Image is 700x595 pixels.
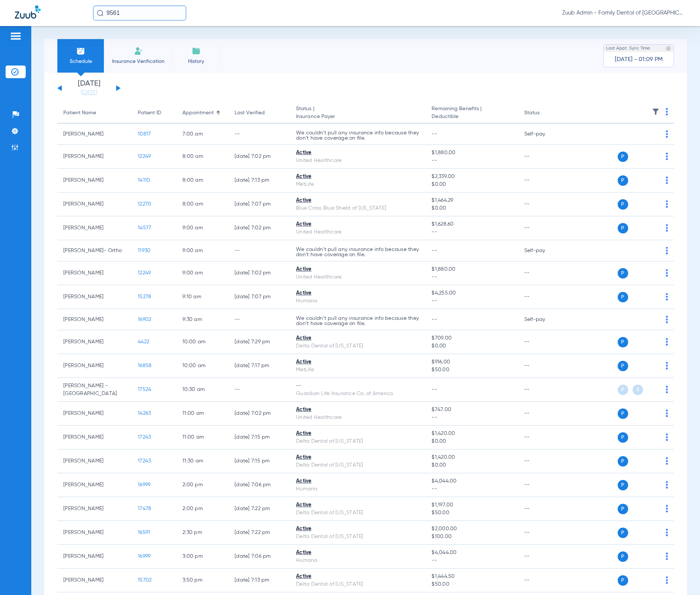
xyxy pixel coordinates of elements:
div: Active [296,149,420,157]
td: -- [518,473,569,497]
td: [DATE] 7:15 PM [229,449,290,473]
span: -- [432,414,512,421]
span: Schedule [63,58,98,65]
td: [PERSON_NAME] [57,545,132,569]
td: [PERSON_NAME] [57,473,132,497]
img: Search Icon [97,10,104,16]
span: 17243 [138,458,151,464]
div: Active [296,549,420,557]
td: [DATE] 7:06 PM [229,473,290,497]
span: $1,880.00 [432,265,512,273]
div: Active [296,358,420,366]
span: $1,464.29 [432,197,512,204]
td: -- [518,145,569,169]
div: Active [296,430,420,437]
div: Blue Cross Blue Shield of [US_STATE] [296,204,420,212]
img: group-dot-blue.svg [666,293,668,300]
th: Remaining Benefits | [426,103,518,124]
div: United Healthcare [296,414,420,421]
div: Delta Dental of [US_STATE] [296,533,420,541]
td: [PERSON_NAME] [57,569,132,592]
td: -- [518,402,569,426]
span: 4422 [138,339,149,344]
div: Patient ID [138,109,161,117]
img: group-dot-blue.svg [666,176,668,184]
span: $709.00 [432,334,512,342]
img: group-dot-blue.svg [666,224,668,232]
td: [DATE] 7:07 PM [229,192,290,216]
span: 16999 [138,482,150,487]
div: Humana [296,297,420,305]
img: group-dot-blue.svg [666,200,668,208]
div: Active [296,477,420,485]
span: 14110 [138,178,150,183]
span: 16858 [138,363,152,368]
div: Active [296,289,420,297]
div: Delta Dental of [US_STATE] [296,461,420,469]
td: [PERSON_NAME] - [GEOGRAPHIC_DATA] [57,378,132,402]
td: 2:30 PM [176,521,229,545]
div: Active [296,501,420,509]
span: $1,628.60 [432,220,512,228]
td: [PERSON_NAME] [57,145,132,169]
span: 15702 [138,577,152,583]
td: 10:00 AM [176,330,229,354]
span: $0.00 [432,342,512,350]
td: [PERSON_NAME] [57,124,132,145]
td: [DATE] 7:02 PM [229,261,290,285]
td: -- [518,545,569,569]
span: P [618,337,628,347]
span: [DATE] - 01:09 PM [615,56,663,63]
li: [DATE] [67,80,111,96]
span: -- [432,228,512,236]
img: group-dot-blue.svg [666,386,668,393]
span: P [618,480,628,490]
td: [DATE] 7:29 PM [229,330,290,354]
span: 12249 [138,270,151,276]
td: [PERSON_NAME] [57,261,132,285]
td: [PERSON_NAME] [57,309,132,330]
span: -- [432,273,512,281]
span: 14263 [138,411,151,416]
span: $50.00 [432,366,512,374]
td: [PERSON_NAME] [57,330,132,354]
span: P [618,528,628,538]
td: [DATE] 7:22 PM [229,497,290,521]
span: 16591 [138,530,150,535]
img: group-dot-blue.svg [666,410,668,417]
span: P [618,268,628,279]
td: [DATE] 7:07 PM [229,285,290,309]
td: 9:30 AM [176,309,229,330]
span: P [618,361,628,371]
img: Zuub Logo [15,6,41,19]
span: P [618,432,628,443]
td: [DATE] 7:22 PM [229,521,290,545]
td: 8:00 AM [176,145,229,169]
span: Insurance Verification [109,58,167,65]
td: -- [518,378,569,402]
img: group-dot-blue.svg [666,338,668,346]
span: $747.00 [432,406,512,414]
td: [PERSON_NAME] [57,449,132,473]
span: $4,044.00 [432,549,512,557]
span: $0.00 [432,204,512,212]
span: -- [432,297,512,305]
span: P [618,175,628,186]
span: Zuub Admin - Family Dental of [GEOGRAPHIC_DATA] [562,9,685,17]
td: -- [518,261,569,285]
td: 8:00 AM [176,192,229,216]
img: group-dot-blue.svg [666,529,668,536]
td: [DATE] 7:13 PM [229,169,290,192]
td: -- [518,330,569,354]
div: Delta Dental of [US_STATE] [296,509,420,517]
td: [PERSON_NAME] [57,354,132,378]
td: -- [229,378,290,402]
span: 17478 [138,506,151,511]
span: P [618,292,628,302]
span: -- [432,387,437,392]
td: -- [518,497,569,521]
span: -- [432,557,512,564]
th: Status [518,103,569,124]
span: $1,197.00 [432,501,512,509]
span: $1,420.00 [432,430,512,437]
